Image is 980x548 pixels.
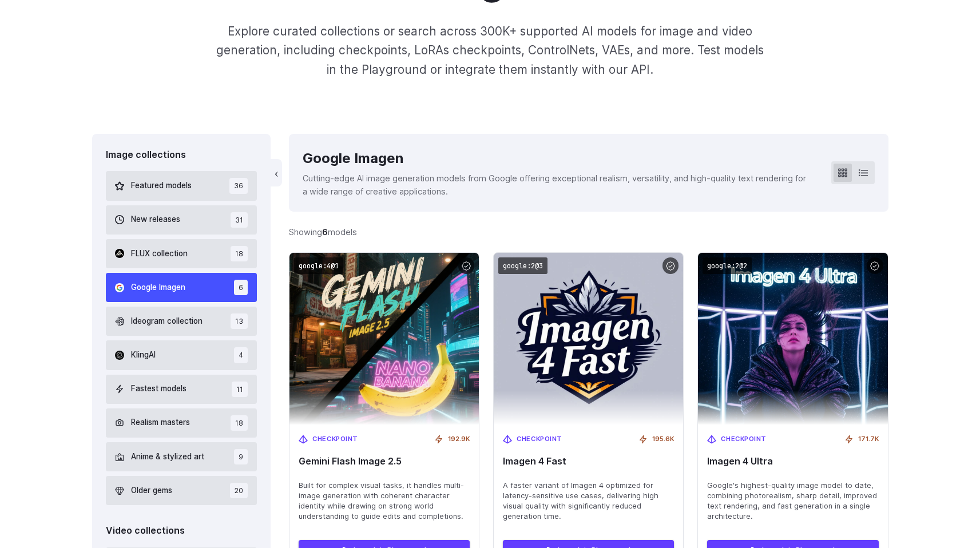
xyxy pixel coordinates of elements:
span: 18 [231,415,248,431]
span: Google Imagen [131,281,185,294]
strong: 6 [322,227,328,237]
span: Checkpoint [721,434,767,444]
button: Google Imagen 6 [106,273,257,302]
span: Checkpoint [517,434,562,444]
span: 31 [231,212,248,228]
div: Showing models [289,225,357,239]
button: Featured models 36 [106,171,257,200]
span: 20 [230,483,248,498]
span: 4 [234,347,248,363]
span: 11 [232,382,248,397]
img: Imagen 4 Fast [494,253,683,425]
span: 192.9K [448,434,470,444]
button: Realism masters 18 [106,408,257,438]
button: Anime & stylized art 9 [106,442,257,471]
code: google:2@2 [703,257,752,274]
span: 9 [234,449,248,464]
img: Gemini Flash Image 2.5 [289,253,479,425]
span: 18 [231,246,248,261]
span: 13 [231,313,248,329]
p: Cutting-edge AI image generation models from Google offering exceptional realism, versatility, an... [303,172,812,198]
img: Imagen 4 Ultra [698,253,887,425]
code: google:2@3 [498,257,547,274]
button: Older gems 20 [106,476,257,505]
span: Older gems [131,485,172,497]
span: Anime & stylized art [131,451,204,463]
span: 6 [234,280,248,295]
div: Image collections [106,148,257,162]
span: Ideogram collection [131,315,203,328]
button: New releases 31 [106,205,257,235]
span: Imagen 4 Ultra [707,456,878,467]
p: Explore curated collections or search across 300K+ supported AI models for image and video genera... [211,22,768,79]
button: KlingAI 4 [106,340,257,370]
span: Gemini Flash Image 2.5 [299,456,470,467]
span: Realism masters [131,416,190,429]
button: Ideogram collection 13 [106,307,257,336]
button: FLUX collection 18 [106,239,257,268]
span: Checkpoint [312,434,358,444]
div: Google Imagen [303,148,812,169]
span: KlingAI [131,349,156,362]
span: Fastest models [131,383,187,395]
span: Google's highest-quality image model to date, combining photorealism, sharp detail, improved text... [707,481,878,522]
span: Built for complex visual tasks, it handles multi-image generation with coherent character identit... [299,481,470,522]
span: 36 [229,178,248,193]
span: Imagen 4 Fast [503,456,674,467]
span: Featured models [131,180,192,192]
code: google:4@1 [294,257,343,274]
span: FLUX collection [131,248,188,260]
button: ‹ [271,159,282,186]
span: New releases [131,213,180,226]
span: 195.6K [652,434,674,444]
div: Video collections [106,523,257,538]
button: Fastest models 11 [106,375,257,404]
span: 171.7K [858,434,879,444]
span: A faster variant of Imagen 4 optimized for latency-sensitive use cases, delivering high visual qu... [503,481,674,522]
